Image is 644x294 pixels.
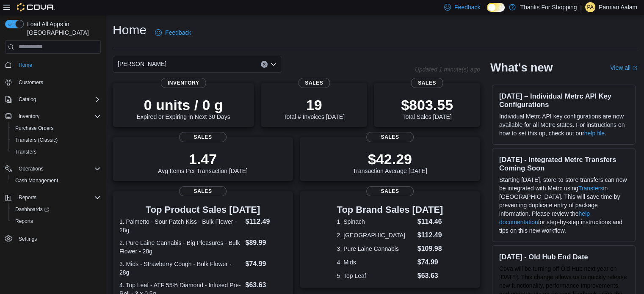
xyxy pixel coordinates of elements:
dd: $74.99 [417,257,443,267]
div: Total Sales [DATE] [401,96,453,120]
dt: 3. Pure Laine Cannabis [337,245,414,253]
span: Catalog [19,96,36,103]
span: Settings [19,236,37,242]
dd: $89.99 [245,238,286,248]
a: Purchase Orders [12,123,57,133]
span: Inventory [19,113,39,120]
img: Cova [17,3,55,11]
button: Cash Management [8,175,104,187]
button: Catalog [2,93,104,105]
span: Settings [15,233,101,244]
span: Home [19,62,32,69]
button: Operations [2,163,104,175]
dt: 3. Mids - Strawberry Cough - Bulk Flower - 28g [119,260,242,277]
dt: 2. [GEOGRAPHIC_DATA] [337,231,414,239]
span: [PERSON_NAME] [118,59,166,69]
span: Reports [15,192,101,203]
span: Purchase Orders [12,123,101,133]
a: Transfers [578,185,603,192]
a: help documentation [499,210,590,225]
button: Catalog [15,94,39,104]
a: Transfers (Classic) [12,135,61,145]
dd: $63.63 [245,280,286,290]
a: Dashboards [8,203,104,215]
button: Reports [2,192,104,203]
dt: 1. Spinach [337,217,414,226]
dd: $74.99 [245,259,286,269]
dt: 5. Top Leaf [337,272,414,280]
button: Reports [8,215,104,227]
a: Cash Management [12,176,61,186]
span: Reports [19,194,36,201]
dd: $112.49 [417,230,443,240]
span: Reports [12,216,101,226]
input: Dark Mode [487,3,505,12]
button: Transfers (Classic) [8,134,104,146]
dt: 1. Palmetto - Sour Patch Kiss - Bulk Flower - 28g [119,217,242,234]
button: Clear input [261,61,268,68]
dd: $63.63 [417,271,443,281]
a: Dashboards [12,204,53,214]
a: Transfers [12,147,40,157]
button: Reports [15,192,40,203]
span: Load All Apps in [GEOGRAPHIC_DATA] [24,20,101,37]
p: Individual Metrc API key configurations are now available for all Metrc states. For instructions ... [499,112,628,137]
div: Total # Invoices [DATE] [283,96,344,120]
span: Reports [15,218,33,225]
span: Sales [411,78,443,88]
span: Sales [179,132,227,142]
span: Dashboards [12,204,101,214]
a: Customers [15,77,47,88]
h1: Home [113,22,146,38]
span: Customers [19,79,43,86]
span: Operations [19,165,44,172]
span: Transfers [15,148,36,155]
span: Feedback [454,3,480,11]
p: $42.29 [353,151,427,168]
h3: [DATE] - Old Hub End Date [499,253,628,261]
p: 19 [283,96,344,113]
h2: What's new [490,61,553,74]
a: Settings [15,234,40,244]
a: Feedback [152,24,194,41]
span: Customers [15,77,101,88]
button: Purchase Orders [8,122,104,134]
h3: [DATE] - Integrated Metrc Transfers Coming Soon [499,155,628,172]
dd: $114.46 [417,217,443,227]
button: Open list of options [270,61,277,68]
dt: 4. Mids [337,258,414,267]
span: Catalog [15,94,101,104]
dd: $112.49 [245,217,286,227]
button: Customers [2,76,104,88]
h3: Top Brand Sales [DATE] [337,205,443,215]
span: Sales [298,78,330,88]
button: Home [2,59,104,71]
nav: Complex example [5,55,101,267]
span: Inventory [15,111,101,121]
p: 0 units / 0 g [137,96,230,113]
span: Cash Management [15,177,58,184]
span: Transfers [12,147,101,157]
span: Sales [179,186,227,196]
div: Parnian Aalam [585,2,595,12]
div: Avg Items Per Transaction [DATE] [158,151,248,174]
button: Inventory [15,111,43,121]
span: Inventory [161,78,206,88]
a: Home [15,60,36,70]
p: Updated 1 minute(s) ago [415,66,480,73]
p: $803.55 [401,96,453,113]
span: Home [15,60,101,70]
span: Dashboards [15,206,49,213]
button: Inventory [2,110,104,122]
svg: External link [632,66,637,71]
p: Starting [DATE], store-to-store transfers can now be integrated with Metrc using in [GEOGRAPHIC_D... [499,176,628,235]
span: Sales [366,132,414,142]
span: Purchase Orders [15,125,54,132]
h3: [DATE] – Individual Metrc API Key Configurations [499,92,628,109]
span: PA [587,2,593,12]
div: Expired or Expiring in Next 30 Days [137,96,230,120]
dd: $109.98 [417,244,443,254]
dt: 2. Pure Laine Cannabis - Big Pleasures - Bulk Flower - 28g [119,239,242,256]
button: Transfers [8,146,104,158]
span: Sales [366,186,414,196]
